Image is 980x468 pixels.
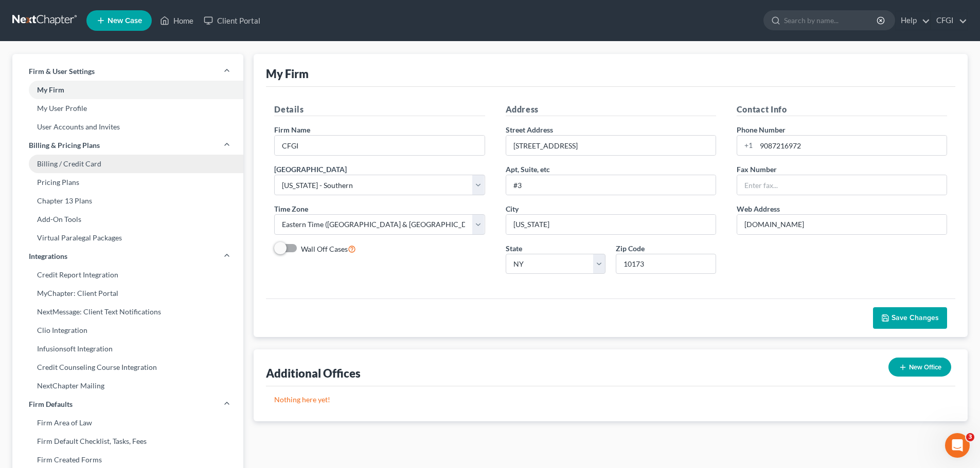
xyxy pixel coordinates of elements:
[155,11,199,30] a: Home
[12,358,243,377] a: Credit Counseling Course Integration
[29,140,100,151] span: Billing & Pricing Plans
[506,215,716,234] input: Enter city...
[12,173,243,192] a: Pricing Plans
[506,175,716,195] input: (optional)
[756,136,947,155] input: Enter phone...
[12,81,243,99] a: My Firm
[506,203,519,214] label: City
[931,11,967,30] a: CFGI
[506,103,716,116] h5: Address
[29,66,95,77] span: Firm & User Settings
[12,155,243,173] a: Billing / Credit Card
[12,136,243,155] a: Billing & Pricing Plans
[888,358,951,377] button: New Office
[274,103,485,116] h5: Details
[506,164,550,175] label: Apt, Suite, etc
[108,17,142,25] span: New Case
[12,192,243,210] a: Chapter 13 Plans
[12,414,243,432] a: Firm Area of Law
[274,125,310,134] span: Firm Name
[12,395,243,414] a: Firm Defaults
[12,284,243,303] a: MyChapter: Client Portal
[12,210,243,229] a: Add-On Tools
[616,243,645,254] label: Zip Code
[12,321,243,340] a: Clio Integration
[737,136,756,155] div: +1
[945,433,970,458] iframe: Intercom live chat
[737,103,947,116] h5: Contact Info
[12,340,243,358] a: Infusionsoft Integration
[301,245,348,253] span: Wall Off Cases
[274,203,308,214] label: Time Zone
[966,433,974,441] span: 3
[275,136,484,155] input: Enter name...
[29,399,73,409] span: Firm Defaults
[737,175,947,195] input: Enter fax...
[737,164,777,175] label: Fax Number
[12,247,243,266] a: Integrations
[737,124,786,135] label: Phone Number
[616,254,716,274] input: XXXXX
[274,164,347,175] label: [GEOGRAPHIC_DATA]
[12,432,243,451] a: Firm Default Checklist, Tasks, Fees
[737,215,947,234] input: Enter web address....
[274,395,947,405] p: Nothing here yet!
[506,136,716,155] input: Enter address...
[737,203,780,214] label: Web Address
[266,66,309,81] div: My Firm
[892,313,939,322] span: Save Changes
[12,99,243,118] a: My User Profile
[266,366,361,381] div: Additional Offices
[29,251,67,261] span: Integrations
[12,229,243,247] a: Virtual Paralegal Packages
[12,303,243,321] a: NextMessage: Client Text Notifications
[199,11,265,30] a: Client Portal
[12,118,243,136] a: User Accounts and Invites
[12,266,243,284] a: Credit Report Integration
[506,124,553,135] label: Street Address
[896,11,930,30] a: Help
[12,62,243,81] a: Firm & User Settings
[784,11,878,30] input: Search by name...
[12,377,243,395] a: NextChapter Mailing
[506,243,522,254] label: State
[873,307,947,329] button: Save Changes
